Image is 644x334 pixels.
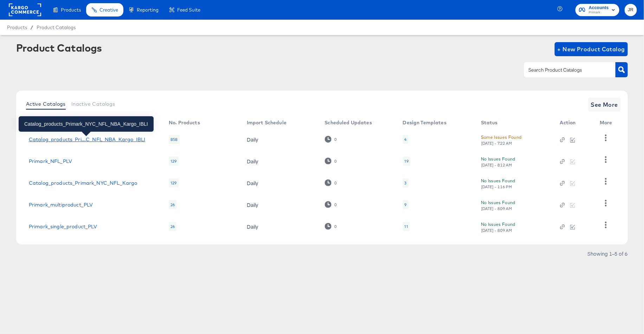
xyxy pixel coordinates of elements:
td: Daily [241,150,319,172]
div: 26 [169,222,176,231]
th: More [594,117,621,129]
div: Product Catalogs [16,42,102,53]
span: See More [591,100,618,110]
th: Action [554,117,594,129]
div: 0 [334,159,337,164]
div: 26 [169,200,176,209]
span: Creative [99,7,118,13]
span: Primark [589,10,609,15]
div: 19 [405,158,408,164]
div: 4 [403,135,408,144]
td: Daily [241,172,319,194]
a: Catalog_products_Primark_NYC_NFL_Kargo [29,180,137,186]
span: Products [61,7,81,13]
div: Scheduled Updates [325,120,372,125]
td: Daily [241,194,319,216]
div: Showing 1–5 of 6 [587,251,628,256]
div: 11 [405,224,408,229]
div: 9 [405,202,407,208]
div: 0 [325,179,337,186]
div: 129 [169,178,178,188]
button: + New Product Catalog [555,42,628,56]
div: 0 [334,137,337,142]
th: Status [475,117,554,129]
div: 3 [403,178,408,188]
td: Daily [241,129,319,150]
a: Product Catalogs [37,25,76,30]
span: Feed Suite [177,7,200,13]
button: See More [588,98,621,112]
div: Import Schedule [247,120,286,125]
a: Catalog_products_Pri...C_NFL_NBA_Kargo_IBLI [29,137,145,142]
button: AccountsPrimark [575,4,619,16]
td: Daily [241,216,319,237]
div: 0 [325,158,337,164]
span: Active Catalogs [26,101,66,107]
span: Reporting [137,7,159,13]
div: 0 [334,181,337,185]
div: 0 [325,136,337,143]
div: Some Issues Found [481,133,522,141]
div: 0 [325,201,337,208]
input: Search Product Catalogs [527,66,602,74]
span: JR [627,6,634,14]
div: Design Templates [403,120,446,125]
div: 858 [169,135,179,144]
a: Primark_multiproduct_PLV [29,202,93,208]
div: 11 [403,222,410,231]
div: 129 [169,157,178,166]
span: + New Product Catalog [558,44,625,54]
a: Primark_NFL_PLV [29,158,72,164]
button: Some Issues Found[DATE] - 7:22 AM [481,133,522,146]
a: Primark_single_product_PLV [29,224,97,229]
div: 0 [334,202,337,207]
div: 4 [405,137,407,142]
span: Accounts [589,4,609,12]
div: 0 [334,224,337,229]
div: No. Products [169,120,200,125]
span: / [27,25,37,30]
div: 0 [325,223,337,230]
div: [DATE] - 7:22 AM [481,141,513,146]
div: Product Catalog Name [29,120,85,125]
span: Products [7,25,27,30]
button: JR [625,4,637,16]
div: 19 [403,157,410,166]
div: 9 [403,200,408,209]
div: 3 [405,180,407,186]
span: Inactive Catalogs [71,101,115,107]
